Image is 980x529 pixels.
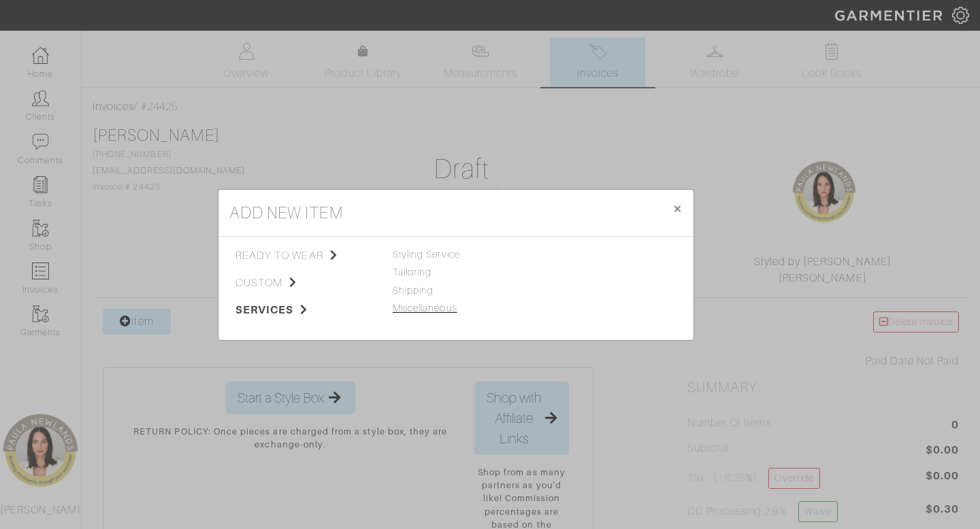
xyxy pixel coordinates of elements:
span: × [672,199,683,218]
a: Tailoring [393,267,431,277]
span: Styling Service [393,249,460,260]
h4: add new item [229,201,343,225]
a: Shipping [393,285,434,296]
span: services [235,302,372,318]
span: custom [235,275,372,291]
span: ready to wear [235,248,372,264]
a: Miscellaneous [393,303,457,313]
